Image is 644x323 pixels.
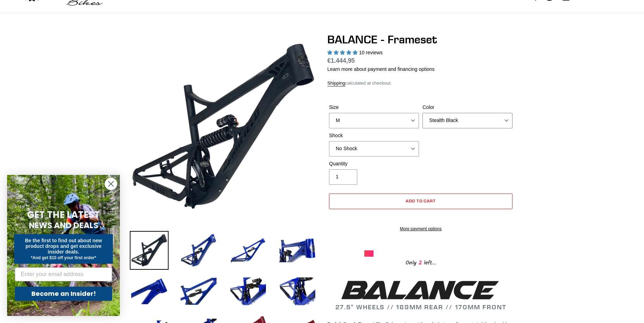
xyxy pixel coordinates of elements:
span: NEWS AND DEALS [29,220,98,231]
span: 2 [417,258,424,267]
img: Load image into Gallery viewer, BALANCE - Frameset [229,272,267,311]
input: Enter your email address [15,267,112,281]
img: Load image into Gallery viewer, BALANCE - Frameset [179,231,218,270]
label: Quantity [329,160,419,167]
img: Load image into Gallery viewer, BALANCE - Frameset [278,272,317,311]
img: Load image into Gallery viewer, BALANCE - Frameset [278,231,317,270]
label: Color [423,104,512,111]
span: 10 reviews [359,50,383,55]
button: Close dialog [105,178,117,190]
a: Learn more about payment and financing options [327,66,435,72]
label: Shock [329,132,419,139]
span: GET THE LATEST [27,208,100,221]
span: Add to cart [406,198,436,203]
label: Size [329,104,419,111]
button: Become an Insider! [15,287,112,301]
button: Add to cart [329,194,512,209]
a: Shipping [327,80,345,86]
span: 5.00 stars [327,50,359,55]
h1: BALANCE - Frameset [327,33,514,46]
span: Be the first to find out about new product drops and get exclusive insider deals. [25,238,102,255]
div: calculated at checkout. [327,80,514,87]
h2: 27.5" WHEELS // 169MM REAR // 170MM FRONT [327,278,514,311]
img: Load image into Gallery viewer, BALANCE - Frameset [130,231,169,270]
div: Only left... [364,257,477,268]
a: More payment options [329,226,512,232]
span: *And get $10 off your first order* [31,255,96,260]
img: Load image into Gallery viewer, BALANCE - Frameset [179,272,218,311]
img: Load image into Gallery viewer, BALANCE - Frameset [229,231,267,270]
img: Load image into Gallery viewer, BALANCE - Frameset [130,272,169,311]
span: €1.444,95 [327,57,355,64]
